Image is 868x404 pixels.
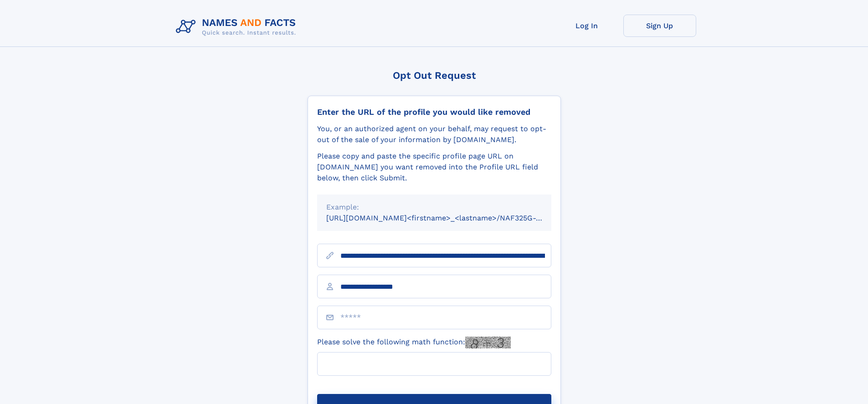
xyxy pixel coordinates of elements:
[550,15,623,37] a: Log In
[317,337,511,348] label: Please solve the following math function:
[317,151,551,184] div: Please copy and paste the specific profile page URL on [DOMAIN_NAME] you want removed into the Pr...
[317,107,551,117] div: Enter the URL of the profile you would like removed
[326,214,569,222] small: [URL][DOMAIN_NAME]<firstname>_<lastname>/NAF325G-xxxxxxxx
[172,15,303,39] img: Logo Names and Facts
[623,15,696,37] a: Sign Up
[326,202,542,213] div: Example:
[308,70,561,81] div: Opt Out Request
[317,123,551,145] div: You, or an authorized agent on your behalf, may request to opt-out of the sale of your informatio...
